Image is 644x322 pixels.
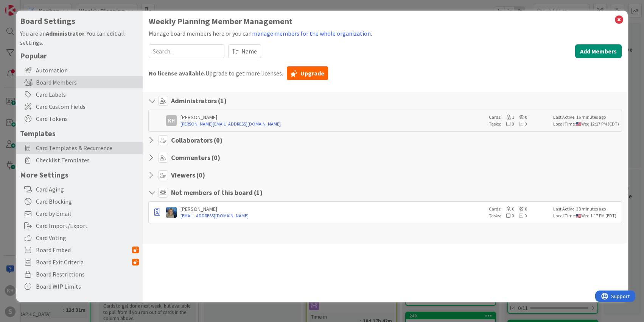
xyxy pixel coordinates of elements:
div: Last Active: 38 minutes ago [553,206,619,212]
img: MA [166,207,177,218]
span: 0 [501,213,514,218]
div: Card Labels [16,88,143,101]
div: [PERSON_NAME] [180,114,485,121]
div: Last Active: 16 minutes ago [553,114,619,121]
span: 0 [514,206,527,212]
span: Card by Email [36,209,139,218]
a: Upgrade [287,66,328,80]
span: Card Tokens [36,114,139,123]
span: Card Templates & Recurrence [36,143,139,152]
div: Local Time: Wed 1:17 PM (EDT) [553,212,619,219]
input: Search... [149,44,224,58]
h4: Commenters [171,154,220,162]
span: ( 0 ) [214,136,222,145]
span: Card Custom Fields [36,102,139,111]
div: Board Members [16,76,143,88]
h4: Viewers [171,171,205,179]
a: [PERSON_NAME][EMAIL_ADDRESS][DOMAIN_NAME] [180,121,485,127]
div: Automation [16,64,143,76]
h5: Templates [20,129,139,138]
h1: Weekly Planning Member Management [149,17,622,26]
div: Manage board members here or you can [149,28,622,38]
span: Card Voting [36,233,139,242]
h4: Collaborators [171,136,222,145]
div: Card Blocking [16,195,143,207]
span: 0 [514,213,527,218]
h5: More Settings [20,170,139,179]
span: 0 [501,121,514,127]
span: 0 [514,114,527,120]
span: Upgrade to get more licenses. [149,69,283,78]
div: [PERSON_NAME] [180,206,485,212]
h5: Popular [20,51,139,60]
div: You are an . You can edit all settings. [20,29,139,47]
button: Name [228,44,261,58]
div: Tasks: [489,121,549,127]
h4: Board Settings [20,16,139,26]
div: Tasks: [489,212,549,219]
span: Support [16,1,34,10]
span: 1 [501,114,514,120]
h4: Administrators [171,97,227,105]
span: Checklist Templates [36,156,139,165]
div: Board WIP Limits [16,280,143,292]
span: ( 1 ) [218,96,227,105]
button: manage members for the whole organization. [252,28,372,38]
span: 0 [514,121,527,127]
img: us.png [576,214,581,218]
a: [EMAIL_ADDRESS][DOMAIN_NAME] [180,212,485,219]
button: Add Members [575,44,622,58]
b: No license available. [149,69,205,77]
div: Local Time: Wed 12:17 PM (CDT) [553,121,619,127]
span: Board Embed [36,245,132,254]
span: ( 1 ) [254,188,263,197]
span: Board Exit Criteria [36,258,132,267]
span: 0 [501,206,514,212]
b: Administrator [46,30,84,37]
span: Name [241,47,257,56]
h4: Not members of this board [171,188,263,197]
span: ( 0 ) [212,153,220,162]
span: Board Restrictions [36,270,139,279]
img: us.png [576,122,581,126]
div: Card Import/Export [16,220,143,232]
div: KH [166,115,177,126]
div: Card Aging [16,183,143,195]
div: Cards: [489,206,549,212]
span: ( 0 ) [196,171,205,179]
div: Cards: [489,114,549,121]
